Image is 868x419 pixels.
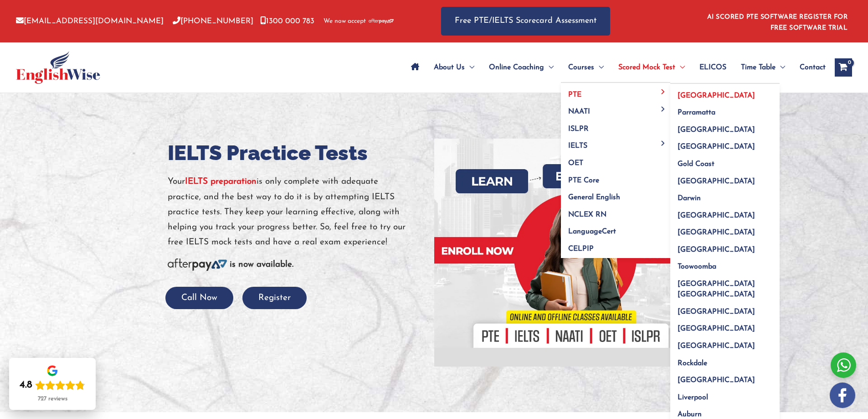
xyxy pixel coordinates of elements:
a: LanguageCert [561,220,670,238]
a: [GEOGRAPHIC_DATA] [670,170,780,187]
span: Rockdale [678,360,707,367]
span: Time Table [741,52,776,83]
a: 1300 000 783 [260,17,314,25]
a: Rockdale [670,352,780,369]
a: [GEOGRAPHIC_DATA] [670,135,780,153]
span: [GEOGRAPHIC_DATA] [678,377,755,384]
span: CELPIP [568,245,594,253]
span: NAATI [568,108,590,115]
a: Online CoachingMenu Toggle [482,52,561,83]
a: Free PTE/IELTS Scorecard Assessment [441,7,610,36]
b: is now available. [230,260,293,269]
a: AI SCORED PTE SOFTWARE REGISTER FOR FREE SOFTWARE TRIAL [707,14,848,31]
span: [GEOGRAPHIC_DATA] [GEOGRAPHIC_DATA] [678,280,755,298]
a: [GEOGRAPHIC_DATA] [670,204,780,221]
a: Toowoomba [670,255,780,273]
img: Afterpay-Logo [168,259,227,271]
a: [GEOGRAPHIC_DATA] [670,300,780,317]
a: About UsMenu Toggle [426,52,482,83]
span: Auburn [678,411,702,418]
span: Darwin [678,195,701,202]
span: Online Coaching [489,52,544,83]
a: IELTS preparation [185,177,257,186]
a: Call Now [165,294,233,302]
span: [GEOGRAPHIC_DATA] [678,126,755,134]
span: Menu Toggle [544,52,554,83]
a: View Shopping Cart, empty [835,58,852,77]
a: Register [242,294,307,302]
span: LanguageCert [568,228,616,235]
span: [GEOGRAPHIC_DATA] [678,229,755,236]
a: [EMAIL_ADDRESS][DOMAIN_NAME] [16,17,164,25]
a: [GEOGRAPHIC_DATA] [670,317,780,335]
span: NCLEX RN [568,211,606,218]
span: PTE [568,91,581,98]
a: OET [561,152,670,169]
span: About Us [434,52,465,83]
img: white-facebook.png [830,383,855,408]
a: [GEOGRAPHIC_DATA] [670,221,780,238]
span: [GEOGRAPHIC_DATA] [678,308,755,316]
a: Time TableMenu Toggle [734,52,792,83]
div: 4.8 [20,379,32,392]
a: CoursesMenu Toggle [561,52,611,83]
a: Darwin [670,187,780,204]
a: [GEOGRAPHIC_DATA] [670,335,780,352]
span: Courses [568,52,594,83]
div: 727 reviews [38,395,67,403]
span: [GEOGRAPHIC_DATA] [678,92,755,99]
span: Liverpool [678,394,708,401]
span: We now accept [324,17,366,26]
a: IELTSMenu Toggle [561,134,670,152]
a: [GEOGRAPHIC_DATA] [670,84,780,101]
a: CELPIP [561,237,670,258]
span: Menu Toggle [658,106,668,111]
button: Register [242,287,307,309]
span: [GEOGRAPHIC_DATA] [678,325,755,332]
span: Gold Coast [678,160,714,168]
span: Menu Toggle [658,89,668,94]
span: Menu Toggle [658,140,668,145]
img: cropped-ew-logo [16,51,100,84]
span: [GEOGRAPHIC_DATA] [678,342,755,350]
span: [GEOGRAPHIC_DATA] [678,143,755,150]
p: Your is only complete with adequate practice, and the best way to do it is by attempting IELTS pr... [168,174,427,250]
span: [GEOGRAPHIC_DATA] [678,246,755,253]
span: Menu Toggle [776,52,785,83]
span: [GEOGRAPHIC_DATA] [678,178,755,185]
h1: IELTS Practice Tests [168,139,427,167]
a: ELICOS [692,52,734,83]
span: OET [568,160,583,167]
a: Parramatta [670,101,780,119]
aside: Header Widget 1 [702,6,852,36]
a: ISLPR [561,117,670,134]
a: PTE Core [561,169,670,186]
nav: Site Navigation: Main Menu [404,52,826,83]
div: Rating: 4.8 out of 5 [20,379,85,392]
a: NAATIMenu Toggle [561,100,670,118]
a: General English [561,186,670,203]
span: Contact [800,52,826,83]
span: ISLPR [568,125,589,133]
span: Menu Toggle [675,52,685,83]
span: ELICOS [699,52,726,83]
a: PTEMenu Toggle [561,83,670,100]
span: Parramatta [678,109,715,116]
a: [GEOGRAPHIC_DATA] [670,369,780,386]
span: Menu Toggle [465,52,474,83]
a: Liverpool [670,386,780,403]
a: NCLEX RN [561,203,670,220]
button: Call Now [165,287,233,309]
a: Scored Mock TestMenu Toggle [611,52,692,83]
img: Afterpay-Logo [369,19,394,24]
span: IELTS [568,142,587,150]
a: Gold Coast [670,153,780,170]
a: [GEOGRAPHIC_DATA] [670,238,780,255]
a: [GEOGRAPHIC_DATA] [GEOGRAPHIC_DATA] [670,273,780,300]
a: [GEOGRAPHIC_DATA] [670,118,780,135]
span: [GEOGRAPHIC_DATA] [678,212,755,219]
span: Menu Toggle [594,52,604,83]
span: Toowoomba [678,263,716,270]
a: [PHONE_NUMBER] [173,17,253,25]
